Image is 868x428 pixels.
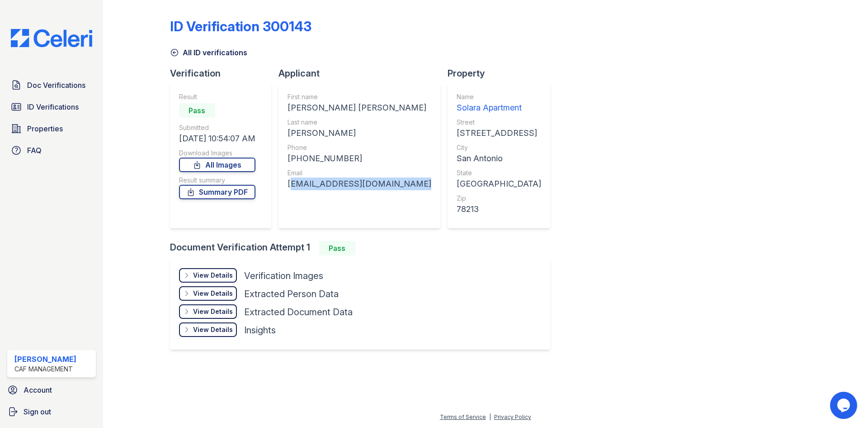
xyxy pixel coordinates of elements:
[170,241,557,255] div: Document Verification Attempt 1
[457,194,541,203] div: Zip
[457,101,541,114] div: Solara Apartment
[7,76,96,94] a: Doc Verifications
[7,120,96,138] a: Properties
[24,385,52,395] span: Account
[457,152,541,165] div: San Antonio
[494,414,531,420] a: Privacy Policy
[457,118,541,127] div: Street
[457,168,541,178] div: State
[288,143,431,152] div: Phone
[457,143,541,152] div: City
[457,178,541,190] div: [GEOGRAPHIC_DATA]
[179,132,255,145] div: [DATE] 10:54:07 AM
[457,127,541,139] div: [STREET_ADDRESS]
[170,18,311,34] div: ID Verification 300143
[4,403,99,421] a: Sign out
[14,365,76,374] div: CAF Management
[244,269,323,282] div: Verification Images
[319,241,355,255] div: Pass
[244,288,339,300] div: Extracted Person Data
[7,141,96,159] a: FAQ
[457,203,541,216] div: 78213
[489,414,491,420] div: |
[244,306,353,318] div: Extracted Document Data
[179,103,215,118] div: Pass
[4,381,99,399] a: Account
[27,101,79,112] span: ID Verifications
[7,98,96,116] a: ID Verifications
[457,92,541,101] div: Name
[288,168,431,178] div: Email
[179,185,255,199] a: Summary PDF
[179,176,255,185] div: Result summary
[4,29,99,47] img: CE_Logo_Blue-a8612792a0a2168367f1c8372b55b34899dd931a85d93a1a3d3e32e68fde9ad4.png
[830,392,859,419] iframe: chat widget
[193,325,233,334] div: View Details
[288,101,431,114] div: [PERSON_NAME] [PERSON_NAME]
[193,271,233,280] div: View Details
[179,123,255,132] div: Submitted
[179,149,255,158] div: Download Images
[288,92,431,101] div: First name
[24,406,51,417] span: Sign out
[179,158,255,172] a: All Images
[193,307,233,316] div: View Details
[170,67,278,80] div: Verification
[288,152,431,165] div: [PHONE_NUMBER]
[440,414,486,420] a: Terms of Service
[179,92,255,101] div: Result
[244,324,276,337] div: Insights
[288,118,431,127] div: Last name
[448,67,557,80] div: Property
[27,123,63,134] span: Properties
[27,80,85,91] span: Doc Verifications
[27,145,42,156] span: FAQ
[14,354,76,365] div: [PERSON_NAME]
[288,178,431,190] div: [EMAIL_ADDRESS][DOMAIN_NAME]
[278,67,448,80] div: Applicant
[288,127,431,139] div: [PERSON_NAME]
[170,47,247,58] a: All ID verifications
[457,92,541,114] a: Name Solara Apartment
[193,289,233,298] div: View Details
